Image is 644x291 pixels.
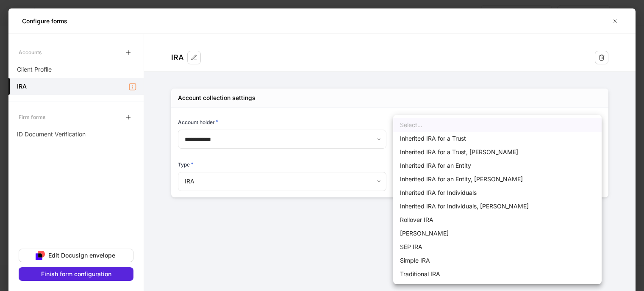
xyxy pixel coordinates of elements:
li: Inherited IRA for an Entity, [PERSON_NAME] [393,172,602,186]
li: Traditional IRA [393,267,602,281]
li: [PERSON_NAME] [393,227,602,240]
li: Inherited IRA for an Entity [393,159,602,172]
li: Inherited IRA for Individuals, [PERSON_NAME] [393,200,602,213]
li: SEP IRA [393,240,602,254]
li: Inherited IRA for a Trust [393,132,602,145]
li: Rollover IRA [393,213,602,227]
li: Simple IRA [393,254,602,267]
li: Inherited IRA for Individuals [393,186,602,200]
li: Inherited IRA for a Trust, [PERSON_NAME] [393,145,602,159]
